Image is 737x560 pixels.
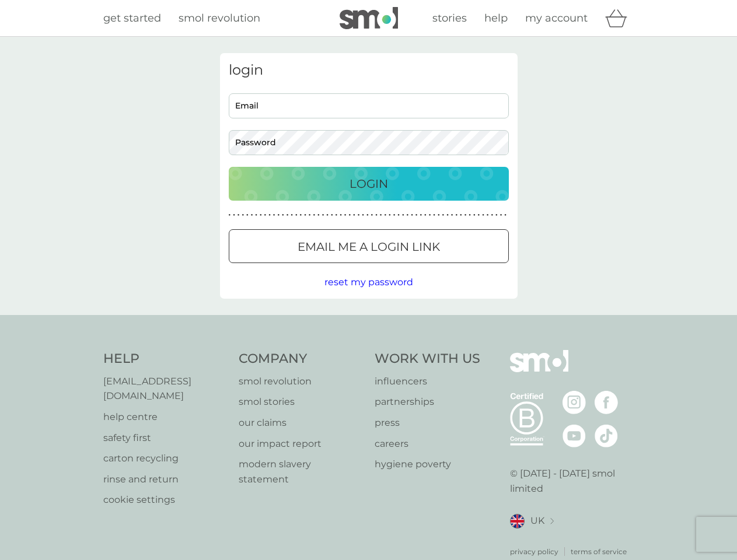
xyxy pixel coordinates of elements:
[313,212,315,218] p: ●
[179,12,260,24] span: smol revolution
[239,457,363,487] a: modern slavery statement
[103,472,228,487] a: rinse and return
[239,374,363,389] a: smol revolution
[295,212,298,218] p: ●
[500,212,502,218] p: ●
[510,350,568,390] img: smol
[324,276,413,288] span: reset my password
[246,212,249,218] p: ●
[438,212,440,218] p: ●
[510,546,558,557] p: privacy policy
[229,212,231,218] p: ●
[482,212,484,218] p: ●
[304,212,306,218] p: ●
[375,457,480,472] a: hygiene poverty
[229,167,509,201] button: Login
[484,12,508,24] span: help
[446,212,449,218] p: ●
[358,212,360,218] p: ●
[103,409,228,425] a: help centre
[353,212,355,218] p: ●
[432,10,467,27] a: stories
[375,394,480,409] a: partnerships
[103,374,228,404] a: [EMAIL_ADDRESS][DOMAIN_NAME]
[251,212,253,218] p: ●
[103,451,228,466] a: carton recycling
[384,212,386,218] p: ●
[237,212,240,218] p: ●
[563,424,586,447] img: visit the smol Youtube page
[415,212,418,218] p: ●
[571,546,627,557] p: terms of service
[229,62,509,79] h3: login
[495,212,498,218] p: ●
[595,424,618,447] img: visit the smol Tiktok page
[103,492,228,508] a: cookie settings
[336,212,338,218] p: ●
[484,10,508,27] a: help
[322,212,324,218] p: ●
[239,350,363,368] h4: Company
[487,212,489,218] p: ●
[595,391,618,414] img: visit the smol Facebook page
[317,212,320,218] p: ●
[375,415,480,430] a: press
[239,394,363,409] a: smol stories
[375,436,480,452] a: careers
[371,212,373,218] p: ●
[375,350,480,368] h4: Work With Us
[326,212,329,218] p: ●
[264,212,267,218] p: ●
[504,212,507,218] p: ●
[429,212,431,218] p: ●
[239,436,363,452] a: our impact report
[375,374,480,389] a: influencers
[407,212,409,218] p: ●
[324,275,413,290] button: reset my password
[340,7,398,29] img: smol
[103,12,161,24] span: get started
[291,212,293,218] p: ●
[103,430,228,446] a: safety first
[287,212,289,218] p: ●
[366,212,369,218] p: ●
[550,518,554,524] img: select a new location
[525,12,588,24] span: my account
[389,212,391,218] p: ●
[605,6,634,30] div: basket
[298,237,440,256] p: Email me a login link
[229,229,509,263] button: Email me a login link
[433,212,435,218] p: ●
[103,350,228,368] h4: Help
[242,212,244,218] p: ●
[424,212,427,218] p: ●
[442,212,445,218] p: ●
[300,212,302,218] p: ●
[375,212,378,218] p: ●
[402,212,404,218] p: ●
[530,513,544,528] span: UK
[397,212,400,218] p: ●
[455,212,457,218] p: ●
[491,212,493,218] p: ●
[340,212,342,218] p: ●
[510,466,634,496] p: © [DATE] - [DATE] smol limited
[255,212,257,218] p: ●
[344,212,347,218] p: ●
[309,212,311,218] p: ●
[380,212,382,218] p: ●
[563,391,586,414] img: visit the smol Instagram page
[393,212,396,218] p: ●
[464,212,467,218] p: ●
